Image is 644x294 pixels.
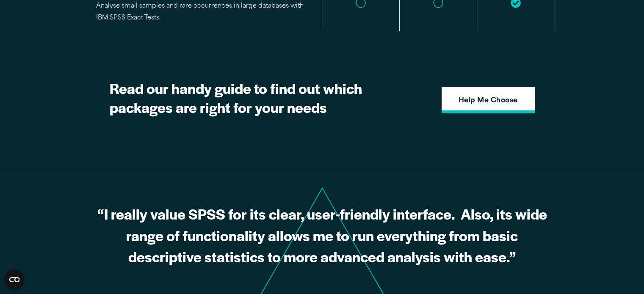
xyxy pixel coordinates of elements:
[89,203,555,267] p: “I really value SPSS for its clear, user-friendly interface. Also, its wide range of functionalit...
[459,96,518,107] strong: Help Me Choose
[110,79,406,117] h2: Read our handy guide to find out which packages are right for your needs
[96,0,315,25] p: Analyse small samples and rare occurrences in large databases with IBM SPSS Exact Tests.
[4,269,25,290] button: Open CMP widget
[442,87,535,113] a: Help Me Choose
